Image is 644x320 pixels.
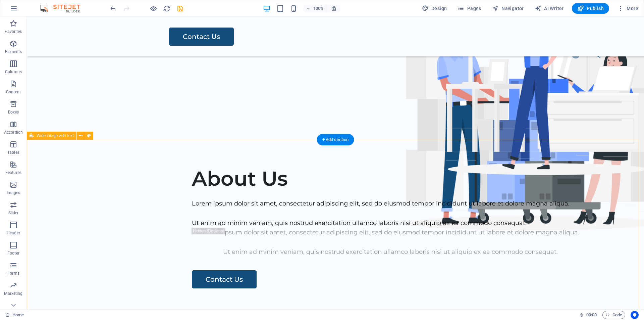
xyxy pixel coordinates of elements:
[422,5,447,12] span: Design
[4,291,22,296] p: Marketing
[5,29,22,34] p: Favorites
[579,311,597,319] h6: Session time
[614,3,641,14] button: More
[532,3,567,14] button: AI Writer
[163,4,171,12] button: reload
[7,190,20,195] p: Images
[163,5,171,12] i: Reload page
[591,312,592,317] span: :
[317,134,354,145] div: + Add section
[419,3,450,14] button: Design
[7,250,19,256] p: Footer
[572,3,609,14] button: Publish
[331,5,337,11] i: On resize automatically adjust zoom level to fit chosen device.
[109,5,117,12] i: Undo: Delete elements (Ctrl+Z)
[7,271,19,276] p: Forms
[5,170,21,175] p: Features
[602,311,625,319] button: Code
[5,311,24,319] a: Click to cancel selection. Double-click to open Pages
[631,311,639,319] button: Usercentrics
[109,4,117,12] button: undo
[489,3,527,14] button: Navigator
[458,5,481,12] span: Pages
[4,130,23,135] p: Accordion
[37,134,74,138] span: Wide image with text
[8,109,19,115] p: Boxes
[6,89,21,95] p: Content
[492,5,524,12] span: Navigator
[39,4,89,12] img: Editor Logo
[586,311,597,319] span: 00 00
[535,5,564,12] span: AI Writer
[455,3,484,14] button: Pages
[303,4,327,12] button: 100%
[149,4,157,12] button: Click here to leave preview mode and continue editing
[176,5,184,12] i: Save (Ctrl+S)
[7,150,19,155] p: Tables
[5,69,22,75] p: Columns
[605,311,622,319] span: Code
[176,4,184,12] button: save
[577,5,604,12] span: Publish
[617,5,638,12] span: More
[5,49,22,54] p: Elements
[419,3,450,14] div: Design (Ctrl+Alt+Y)
[313,4,324,12] h6: 100%
[8,210,19,216] p: Slider
[7,230,20,236] p: Header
